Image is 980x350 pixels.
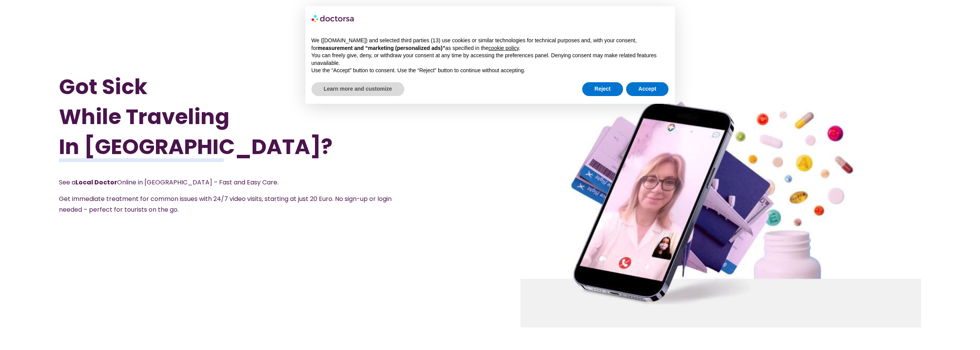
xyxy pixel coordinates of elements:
h1: Got Sick While Traveling In [GEOGRAPHIC_DATA]? [59,72,426,162]
button: Learn more and customize [312,82,404,96]
a: cookie policy [488,45,519,51]
p: Use the “Accept” button to consent. Use the “Reject” button to continue without accepting. [312,67,669,75]
button: Accept [626,82,669,96]
span: See a Online in [GEOGRAPHIC_DATA] – Fast and Easy Care. [59,178,278,187]
p: You can freely give, deny, or withdraw your consent at any time by accessing the preferences pane... [312,52,669,67]
img: logo [312,12,355,25]
p: We ([DOMAIN_NAME]) and selected third parties (13) use cookies or similar technologies for techni... [312,37,669,52]
strong: measurement and “marketing (personalized ads)” [318,45,445,51]
span: Get immediate treatment for common issues with 24/7 video visits, starting at just 20 Euro. No si... [59,194,392,214]
strong: Local Doctor [75,178,117,187]
button: Reject [582,82,623,96]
